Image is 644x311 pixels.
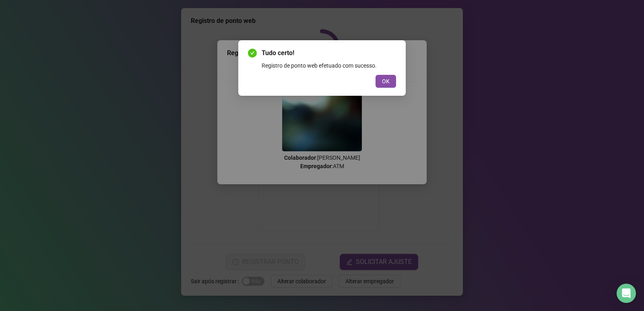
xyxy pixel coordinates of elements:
span: check-circle [248,49,257,58]
button: OK [376,75,396,88]
div: Registro de ponto web efetuado com sucesso. [262,61,396,70]
div: Open Intercom Messenger [617,284,636,303]
span: Tudo certo! [262,48,396,58]
span: OK [382,77,390,86]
